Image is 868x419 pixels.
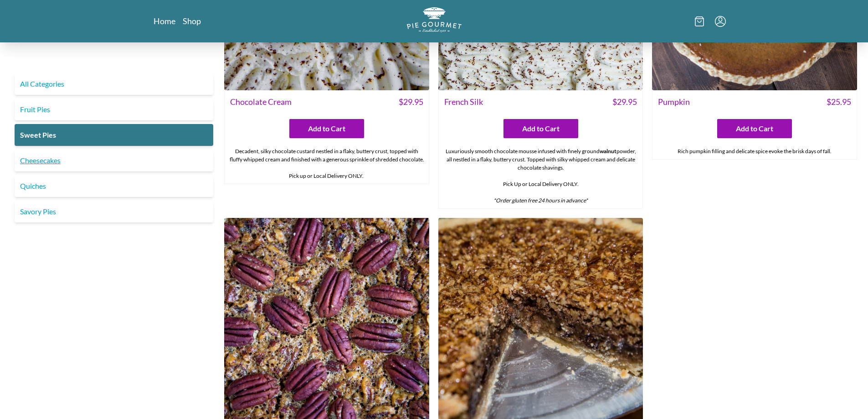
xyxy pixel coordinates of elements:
a: Home [154,16,175,26]
a: Savory Pies [15,201,213,222]
span: French Silk [444,96,483,108]
a: All Categories [15,73,213,95]
span: Chocolate Cream [230,96,292,108]
span: $ 25.95 [827,96,851,108]
strong: walnut [600,148,616,155]
span: Add to Cart [736,123,773,134]
em: *Order gluten free 24 hours in advance* [493,197,588,204]
button: Add to Cart [289,119,364,138]
a: Sweet Pies [15,124,213,146]
span: Add to Cart [308,123,345,134]
div: Luxuriously smooth chocolate mousse infused with finely ground powder, all nestled in a flaky, bu... [439,144,643,208]
span: Add to Cart [522,123,560,134]
a: Quiches [15,175,213,197]
span: Pumpkin [658,96,690,108]
a: Cheesecakes [15,150,213,171]
a: Shop [183,16,201,26]
button: Add to Cart [717,119,792,138]
div: Decadent, silky chocolate custard nestled in a flaky, buttery crust, topped with fluffy whipped c... [225,144,429,184]
span: $ 29.95 [399,96,423,108]
button: Add to Cart [503,119,578,138]
button: Menu [715,16,726,27]
img: logo [407,7,462,32]
a: Logo [407,7,462,35]
span: $ 29.95 [612,96,637,108]
a: Fruit Pies [15,98,213,120]
div: Rich pumpkin filling and delicate spice evoke the brisk days of fall. [652,144,857,159]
